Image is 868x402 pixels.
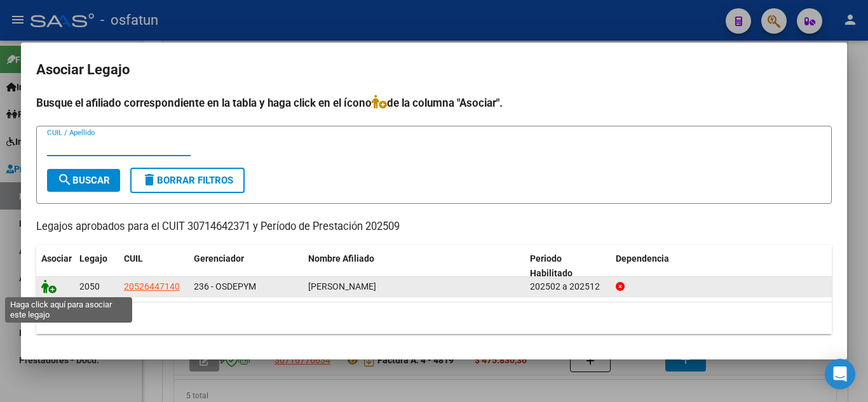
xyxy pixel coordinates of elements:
div: 202502 a 202512 [530,279,606,294]
span: BERNAL PINEDA SIMON [308,281,376,291]
datatable-header-cell: CUIL [119,245,189,287]
datatable-header-cell: Periodo Habilitado [525,245,611,287]
div: 1 registros [36,302,832,334]
datatable-header-cell: Gerenciador [189,245,303,287]
span: CUIL [124,253,143,264]
span: Nombre Afiliado [308,253,374,264]
datatable-header-cell: Dependencia [611,245,832,287]
span: Buscar [57,175,110,186]
span: Asociar [41,253,72,264]
datatable-header-cell: Asociar [36,245,74,287]
button: Borrar Filtros [130,168,245,193]
div: Open Intercom Messenger [825,359,855,389]
datatable-header-cell: Legajo [74,245,119,287]
span: Periodo Habilitado [530,253,573,278]
span: 236 - OSDEPYM [194,281,256,291]
mat-icon: search [57,172,72,187]
span: Dependencia [616,253,669,264]
span: Borrar Filtros [142,175,233,186]
mat-icon: delete [142,172,157,187]
span: Gerenciador [194,253,244,264]
h4: Busque el afiliado correspondiente en la tabla y haga click en el ícono de la columna "Asociar". [36,95,832,111]
span: 2050 [79,281,100,291]
datatable-header-cell: Nombre Afiliado [303,245,525,287]
span: 20526447140 [124,281,180,291]
button: Buscar [47,169,120,192]
h2: Asociar Legajo [36,58,832,82]
span: Legajo [79,253,107,264]
p: Legajos aprobados para el CUIT 30714642371 y Período de Prestación 202509 [36,219,832,235]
